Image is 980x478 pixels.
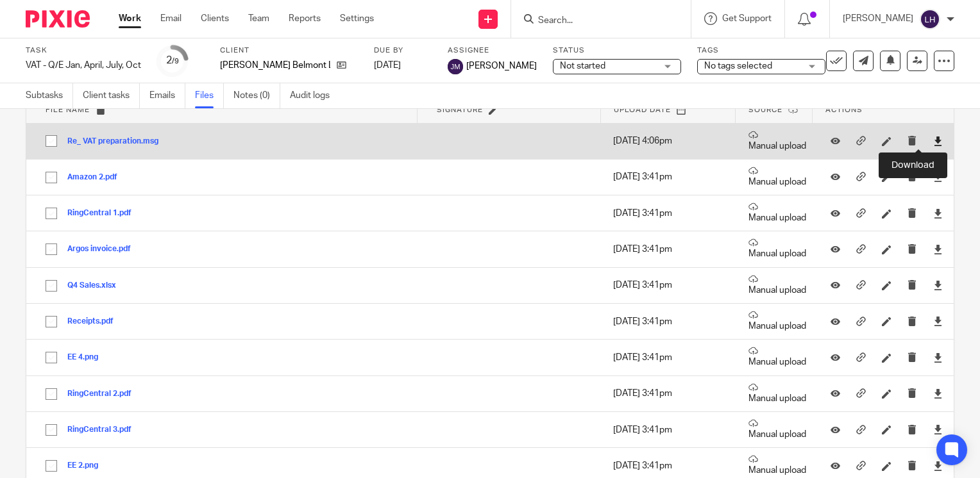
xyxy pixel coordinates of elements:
a: Audit logs [290,83,339,108]
input: Search [537,15,652,27]
a: Subtasks [26,83,73,108]
p: [DATE] 3:41pm [613,207,729,220]
a: Download [933,279,943,292]
p: [DATE] 4:06pm [613,135,729,147]
span: Upload date [614,106,671,113]
span: No tags selected [704,62,772,70]
p: Manual upload [748,202,806,224]
p: Manual upload [748,166,806,188]
a: Work [119,12,141,25]
button: Argos invoice.pdf [67,245,140,254]
p: [DATE] 3:41pm [613,315,729,328]
span: Signature [437,106,483,113]
input: Select [39,274,63,298]
div: 2 [166,53,179,68]
p: Manual upload [748,454,806,477]
input: Select [39,129,63,153]
p: [DATE] 3:41pm [613,351,729,364]
p: Manual upload [748,238,806,260]
span: Get Support [722,14,772,23]
a: Download [933,315,943,328]
img: svg%3E [920,9,940,29]
small: /9 [172,58,179,65]
button: Receipts.pdf [67,317,123,326]
button: EE 2.png [67,461,108,470]
a: Team [248,12,269,25]
label: Client [220,45,358,56]
p: [DATE] 3:41pm [613,243,729,256]
a: Download [933,170,943,183]
span: Not started [560,62,605,70]
span: [DATE] [374,61,401,70]
a: Download [933,351,943,364]
label: Due by [374,45,432,56]
p: Manual upload [748,346,806,368]
a: Emails [149,83,185,108]
button: RingCentral 2.pdf [67,390,141,399]
input: Select [39,237,63,261]
button: Re_ VAT preparation.msg [67,137,168,146]
button: Amazon 2.pdf [67,173,127,182]
a: Download [933,459,943,472]
input: Select [39,454,63,478]
p: Manual upload [748,130,806,152]
input: Select [39,201,63,226]
input: Select [39,165,63,190]
label: Tags [697,45,825,56]
button: RingCentral 1.pdf [67,209,141,218]
a: Email [160,12,182,25]
span: File name [46,106,90,113]
input: Select [39,382,63,406]
a: Download [933,243,943,256]
a: Reports [289,12,321,25]
span: [PERSON_NAME] [466,60,537,72]
a: Settings [340,12,374,25]
a: Download [933,424,943,436]
input: Select [39,345,63,370]
a: Download [933,135,943,147]
a: Client tasks [83,83,140,108]
p: [DATE] 3:41pm [613,387,729,400]
span: Actions [825,106,863,113]
img: svg%3E [448,59,463,74]
label: Assignee [448,45,537,56]
button: RingCentral 3.pdf [67,425,141,434]
p: [DATE] 3:41pm [613,424,729,436]
p: Manual upload [748,418,806,441]
label: Task [26,45,141,56]
a: Download [933,207,943,220]
input: Select [39,418,63,442]
label: Status [553,45,681,56]
img: Pixie [26,10,90,28]
a: Download [933,387,943,400]
a: Files [195,83,224,108]
div: VAT - Q/E Jan, April, July, Oct [26,59,141,72]
p: [PERSON_NAME] Belmont Ltd [220,59,330,72]
p: Manual upload [748,383,806,405]
a: Notes (0) [233,83,280,108]
p: [PERSON_NAME] [843,12,913,25]
p: Manual upload [748,274,806,297]
p: [DATE] 3:41pm [613,170,729,183]
button: EE 4.png [67,353,108,362]
span: Source [748,106,782,113]
p: [DATE] 3:41pm [613,279,729,292]
p: Manual upload [748,310,806,333]
p: [DATE] 3:41pm [613,459,729,472]
a: Clients [201,12,229,25]
input: Select [39,309,63,334]
button: Q4 Sales.xlsx [67,281,126,290]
